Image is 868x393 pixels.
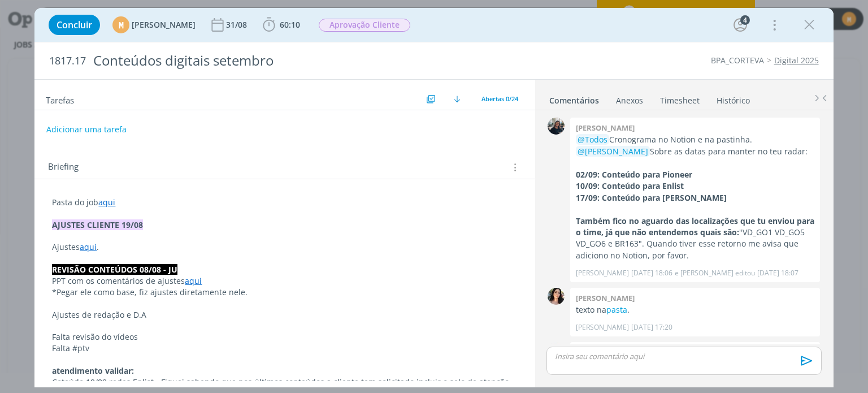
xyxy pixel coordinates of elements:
p: texto na . [576,304,814,316]
p: "VD_GO1 VD_GO5 VD_GO6 e BR163". Quando tiver esse retorno me avisa que adiciono no Notion, por fa... [576,215,814,262]
strong: 10/09: Conteúdo para Enlist [576,180,684,191]
a: aqui [98,197,115,208]
button: M[PERSON_NAME] [112,16,196,33]
img: M [548,118,565,135]
span: [DATE] 18:07 [757,268,798,278]
span: Tarefas [46,92,74,106]
strong: REVISÃO CONTEÚDOS 08/08 - JU [52,264,177,275]
button: Adicionar uma tarefa [46,119,127,140]
p: Ajustes . [52,241,517,253]
p: [PERSON_NAME] [576,268,629,278]
img: A [548,342,565,359]
span: [PERSON_NAME] [132,21,196,29]
p: [PERSON_NAME] [576,322,629,332]
a: aqui [80,241,97,252]
a: aqui [185,275,202,286]
div: Anexos [616,95,643,106]
b: [PERSON_NAME] [576,123,635,133]
p: Falta #ptv [52,343,517,354]
p: Sobre as datas para manter no teu radar: [576,146,814,157]
strong: 17/09: Conteúdo para [PERSON_NAME] [576,192,727,203]
button: 60:10 [260,16,303,34]
a: Comentários [549,90,600,106]
b: [PERSON_NAME] [576,293,635,303]
span: Abertas 0/24 [481,94,518,103]
strong: 02/09: Conteúdo para Pioneer [576,169,692,180]
span: 60:10 [280,19,300,30]
img: T [548,288,565,305]
p: PPT com os comentários de ajustes [52,275,517,287]
span: Concluir [57,20,92,29]
span: [DATE] 18:06 [631,268,672,278]
button: 4 [731,16,749,34]
button: Concluir [49,15,100,35]
strong: Também fico no aguardo das localizações que tu enviou para o time, já que não entendemos quais são: [576,215,814,237]
span: Aprovação Cliente [319,19,410,32]
p: Falta revisão do vídeos [52,331,517,343]
span: @[PERSON_NAME] [578,146,648,157]
a: Timesheet [659,90,700,106]
p: Ajustes de redação e D.A [52,309,517,321]
div: M [112,16,129,33]
button: Aprovação Cliente [318,18,411,32]
p: Pasta do job [52,197,517,208]
p: Cronograma no Notion e na pastinha. [576,134,814,145]
a: pasta [606,304,627,315]
span: e [PERSON_NAME] editou [675,268,755,278]
span: Briefing [48,160,79,175]
a: Histórico [716,90,750,106]
strong: AJUSTES CLIENTE 19/08 [52,219,143,230]
div: 4 [740,15,750,25]
div: 31/08 [226,21,249,29]
a: Digital 2025 [774,55,819,66]
strong: atendimento validar: [52,365,134,376]
span: 1817.17 [49,55,86,67]
p: *Pegar ele como base, fiz ajustes diretamente nele. [52,287,517,298]
a: BPA_CORTEVA [711,55,764,66]
span: [DATE] 17:20 [631,322,672,332]
img: arrow-down.svg [454,96,461,102]
div: dialog [34,8,833,387]
div: Conteúdos digitais setembro [88,47,493,75]
span: @Todos [578,134,607,145]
